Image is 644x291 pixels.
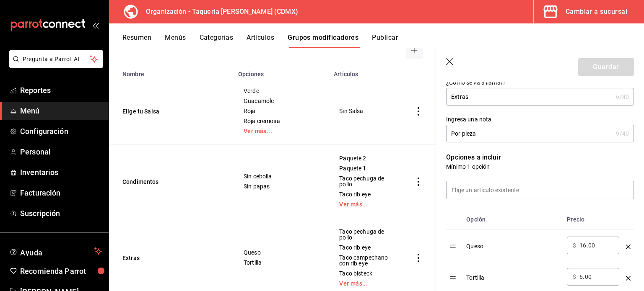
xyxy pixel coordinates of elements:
[339,270,390,276] span: Taco bisteck
[244,98,318,104] span: Guacamole
[616,93,629,101] div: 6 /40
[244,118,318,124] span: Roja cremosa
[339,108,390,114] span: Sin Salsa
[6,61,103,70] a: Pregunta a Parrot AI
[339,175,390,187] span: Taco pechuga de pollo
[466,237,560,250] div: Queso
[339,255,390,266] span: Taco campechano con rib eye
[92,22,99,28] button: open_drawer_menu
[447,181,634,199] input: Elige un artículo existente
[20,126,102,137] span: Configuración
[414,254,423,262] button: actions
[20,167,102,178] span: Inventarios
[244,250,318,255] span: Queso
[244,128,318,134] a: Ver más...
[446,162,634,171] p: Mínimo 1 opción
[244,260,318,265] span: Tortilla
[339,165,390,171] span: Paquete 1
[339,191,390,197] span: Taco rib eye
[566,6,627,18] div: Cambiar a sucursal
[563,209,623,230] th: Precio
[339,229,390,240] span: Taco pechuga de pollo
[288,33,358,48] button: Grupos modificadores
[122,33,151,48] button: Resumen
[339,245,390,250] span: Taco rib eye
[165,33,186,48] button: Menús
[446,152,634,162] p: Opciones a incluir
[244,183,318,189] span: Sin papas
[446,116,634,122] label: Ingresa una nota
[244,173,318,179] span: Sin cebolla
[233,66,329,77] th: Opciones
[20,85,102,96] span: Reportes
[122,33,644,48] div: navigation tabs
[20,208,102,219] span: Suscripción
[573,242,576,248] span: $
[244,108,318,114] span: Roja
[446,80,634,85] label: ¿Cómo se va a llamar?
[573,274,576,280] span: $
[339,155,390,161] span: Paquete 2
[446,125,613,142] input: Nota de uso interno, no visible para el cliente
[122,254,223,262] button: Extras
[339,281,390,286] a: Ver más...
[20,105,102,116] span: Menú
[20,187,102,198] span: Facturación
[329,66,401,77] th: Artículos
[122,107,223,116] button: Elige tu Salsa
[339,201,390,207] a: Ver más...
[109,66,233,77] th: Nombre
[139,7,298,17] h3: Organización - Taqueria [PERSON_NAME] (CDMX)
[247,33,274,48] button: Artículos
[20,246,91,256] span: Ayuda
[414,107,423,116] button: actions
[616,129,629,138] div: 9 /40
[372,33,398,48] button: Publicar
[23,55,90,64] span: Pregunta a Parrot AI
[244,88,318,94] span: Verde
[200,33,234,48] button: Categorías
[20,146,102,157] span: Personal
[122,178,223,186] button: Condimentos
[463,209,563,230] th: Opción
[20,265,102,277] span: Recomienda Parrot
[466,268,560,282] div: Tortilla
[414,178,423,186] button: actions
[9,50,103,68] button: Pregunta a Parrot AI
